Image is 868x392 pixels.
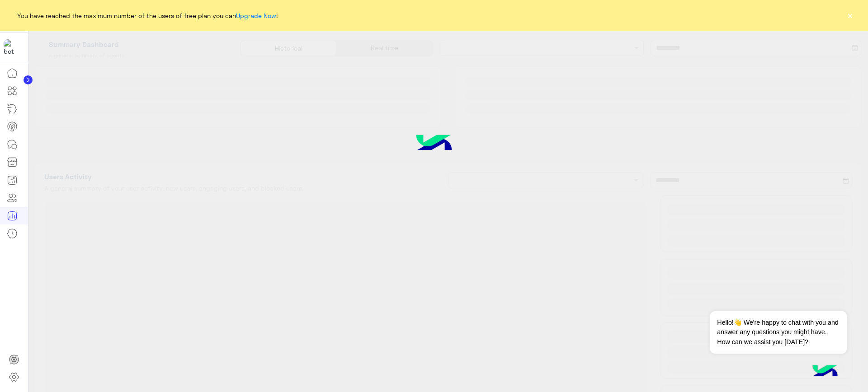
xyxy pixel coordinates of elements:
a: Upgrade Now [236,12,276,19]
span: Hello!👋 We're happy to chat with you and answer any questions you might have. How can we assist y... [710,311,846,354]
span: You have reached the maximum number of the users of free plan you can ! [17,11,278,20]
button: × [845,11,854,20]
img: hulul-logo.png [809,356,841,387]
img: 1403182699927242 [4,39,20,56]
img: hulul-logo.png [400,121,468,167]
